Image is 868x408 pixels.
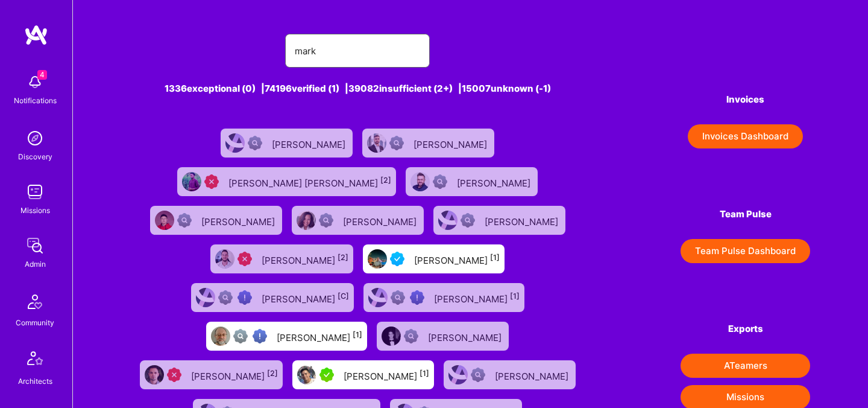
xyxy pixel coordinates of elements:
a: User AvatarNot fully vettedHigh Potential User[PERSON_NAME][1] [359,278,529,317]
button: Team Pulse Dashboard [681,239,810,263]
div: [PERSON_NAME] [PERSON_NAME] [228,174,391,190]
img: A.Teamer in Residence [319,368,334,382]
img: Not fully vetted [218,290,233,305]
div: [PERSON_NAME] [414,251,500,267]
div: [PERSON_NAME] [414,135,489,151]
img: User Avatar [297,211,316,230]
h4: Exports [681,324,810,334]
sup: [1] [420,369,429,378]
img: User Avatar [155,211,174,230]
img: logo [24,24,48,46]
div: Discovery [18,150,52,163]
sup: [2] [380,176,391,185]
div: Notifications [14,94,57,107]
img: Community [20,287,49,316]
sup: [1] [353,330,362,339]
a: User AvatarNot Scrubbed[PERSON_NAME] [357,124,499,162]
sup: [2] [267,369,278,378]
sup: [1] [490,253,500,262]
img: High Potential User [237,290,252,305]
img: User Avatar [448,365,468,384]
img: Not fully vetted [233,329,248,343]
div: Admin [25,258,46,270]
img: Not Scrubbed [461,213,475,228]
sup: [C] [338,292,349,301]
a: User AvatarNot Scrubbed[PERSON_NAME] [287,201,429,240]
a: User AvatarNot Scrubbed[PERSON_NAME] [429,201,570,240]
div: [PERSON_NAME] [272,135,348,151]
img: Not Scrubbed [248,136,262,150]
img: Architects [20,346,49,375]
div: Missions [20,204,50,217]
img: High Potential User [253,329,267,343]
a: User AvatarNot fully vettedHigh Potential User[PERSON_NAME][C] [186,278,359,317]
img: Vetted A.Teamer [390,252,404,266]
button: ATeamers [681,354,810,378]
div: [PERSON_NAME] [262,290,349,305]
img: Not Scrubbed [389,136,404,150]
img: User Avatar [196,288,215,307]
img: Unqualified [167,368,181,382]
a: User AvatarUnqualified[PERSON_NAME] [PERSON_NAME][2] [172,162,401,201]
img: Unqualified [237,252,252,266]
img: Not Scrubbed [177,213,192,228]
img: Not Scrubbed [404,329,418,343]
img: User Avatar [225,133,245,153]
a: Invoices Dashboard [681,124,810,148]
img: User Avatar [367,133,386,153]
sup: [1] [510,292,520,301]
a: User AvatarA.Teamer in Residence[PERSON_NAME][1] [288,355,439,394]
button: Invoices Dashboard [688,124,803,148]
div: [PERSON_NAME] [428,328,504,344]
img: admin teamwork [23,234,47,258]
div: [PERSON_NAME] [343,212,419,228]
div: [PERSON_NAME] [485,212,561,228]
input: Search for an A-Teamer [295,36,420,66]
img: User Avatar [382,327,401,346]
a: User AvatarUnqualified[PERSON_NAME][2] [135,355,288,394]
img: teamwork [23,180,47,204]
a: User AvatarNot Scrubbed[PERSON_NAME] [216,124,357,162]
div: Architects [18,375,52,387]
img: User Avatar [410,172,430,191]
sup: [2] [338,253,348,262]
h4: Team Pulse [681,209,810,220]
img: User Avatar [182,172,201,191]
img: User Avatar [297,365,316,384]
div: 1336 exceptional (0) | 74196 verified (1) | 39082 insufficient (2+) | 15007 unknown (-1) [131,82,585,95]
div: [PERSON_NAME] [457,174,533,190]
div: [PERSON_NAME] [434,290,520,305]
img: Not Scrubbed [319,213,333,228]
img: User Avatar [438,211,458,230]
img: Not fully vetted [391,290,405,305]
img: User Avatar [215,249,234,269]
div: [PERSON_NAME] [495,367,571,383]
a: User AvatarNot Scrubbed[PERSON_NAME] [401,162,542,201]
a: User AvatarNot Scrubbed[PERSON_NAME] [145,201,287,240]
img: High Potential User [410,290,424,305]
div: Community [16,316,54,329]
div: [PERSON_NAME] [277,328,362,344]
a: User AvatarNot Scrubbed[PERSON_NAME] [439,355,580,394]
img: User Avatar [211,327,230,346]
h4: Invoices [681,94,810,105]
img: discovery [23,126,47,150]
div: [PERSON_NAME] [201,212,277,228]
img: Not Scrubbed [471,368,485,382]
div: [PERSON_NAME] [191,367,278,383]
a: User AvatarVetted A.Teamer[PERSON_NAME][1] [358,240,509,278]
div: [PERSON_NAME] [262,251,348,267]
a: User AvatarNot Scrubbed[PERSON_NAME] [372,317,514,355]
img: Not Scrubbed [433,174,447,189]
img: User Avatar [368,288,388,307]
a: User AvatarUnqualified[PERSON_NAME][2] [206,240,358,278]
img: bell [23,70,47,94]
div: [PERSON_NAME] [344,367,429,383]
img: Unqualified [204,174,219,189]
span: 4 [37,70,47,80]
img: User Avatar [368,249,387,269]
img: User Avatar [145,365,164,384]
a: User AvatarNot fully vettedHigh Potential User[PERSON_NAME][1] [201,317,372,355]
